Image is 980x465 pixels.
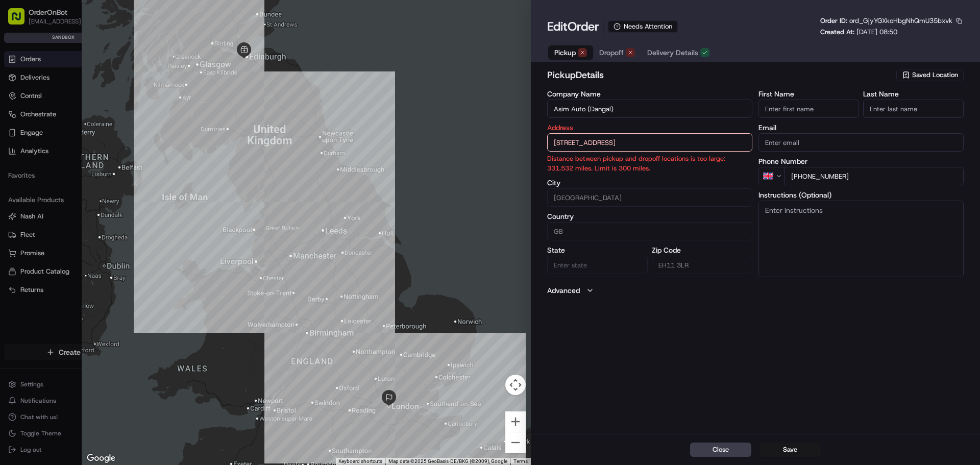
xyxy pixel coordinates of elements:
[647,47,698,58] span: Delivery Details
[554,47,576,58] span: Pickup
[72,173,124,181] a: Powered byPylon
[84,452,118,465] a: Open this area in Google Maps (opens a new window)
[758,158,964,165] label: Phone Number
[547,100,752,118] input: Enter company name
[547,188,752,207] input: Enter city
[547,247,648,254] label: State
[758,124,964,131] label: Email
[758,100,859,118] input: Enter first name
[820,16,952,26] p: Order ID:
[338,458,382,465] button: Keyboard shortcuts
[35,97,167,108] div: Start new chat
[547,154,752,173] p: Distance between pickup and dropoff locations is too large: 331.532 miles. Limit is 300 miles.
[86,149,94,157] div: 💻
[568,18,599,35] span: Order
[849,16,952,25] span: ord_GjyYGXkoHbgNhQmU35bxvk
[608,20,678,33] div: Needs Attention
[547,179,752,186] label: City
[690,443,751,457] button: Close
[174,101,186,113] button: Start new chat
[863,100,964,118] input: Enter last name
[547,124,752,131] label: Address
[96,148,164,158] span: API Documentation
[758,191,964,199] label: Instructions (Optional)
[513,458,528,464] a: Terms (opens in new tab)
[652,247,752,254] label: Zip Code
[547,285,580,296] label: Advanced
[102,173,124,181] span: Pylon
[27,66,184,77] input: Got a question? Start typing here...
[547,18,599,35] h1: Edit
[856,28,897,36] span: [DATE] 08:50
[758,90,859,97] label: First Name
[547,256,648,274] input: Enter state
[785,167,964,185] input: Enter phone number
[82,144,168,162] a: 💻API Documentation
[505,432,526,453] button: Zoom out
[84,452,118,465] img: Google
[652,256,752,274] input: Enter zip code
[10,41,186,57] p: Welcome 👋
[912,70,958,80] span: Saved Location
[820,28,897,37] p: Created At:
[547,68,894,82] h2: pickup Details
[547,133,752,152] input: 20 Stenhouse Mill Lane, Edinburgh, UK, Edinburgh, EH11 3LR, GB
[10,10,31,31] img: Nash
[599,47,624,58] span: Dropoff
[35,108,129,116] div: We're available if you need us!
[547,213,752,220] label: Country
[759,443,821,457] button: Save
[20,148,78,158] span: Knowledge Base
[10,149,18,157] div: 📗
[547,222,752,240] input: Enter country
[10,97,29,116] img: 1736555255976-a54dd68f-1ca7-489b-9aae-adbdc363a1c4
[6,144,82,162] a: 📗Knowledge Base
[505,411,526,432] button: Zoom in
[505,375,526,395] button: Map camera controls
[388,458,507,464] span: Map data ©2025 GeoBasis-DE/BKG (©2009), Google
[758,133,964,152] input: Enter email
[863,90,964,97] label: Last Name
[547,90,752,97] label: Company Name
[547,285,964,296] button: Advanced
[896,68,964,82] button: Saved Location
